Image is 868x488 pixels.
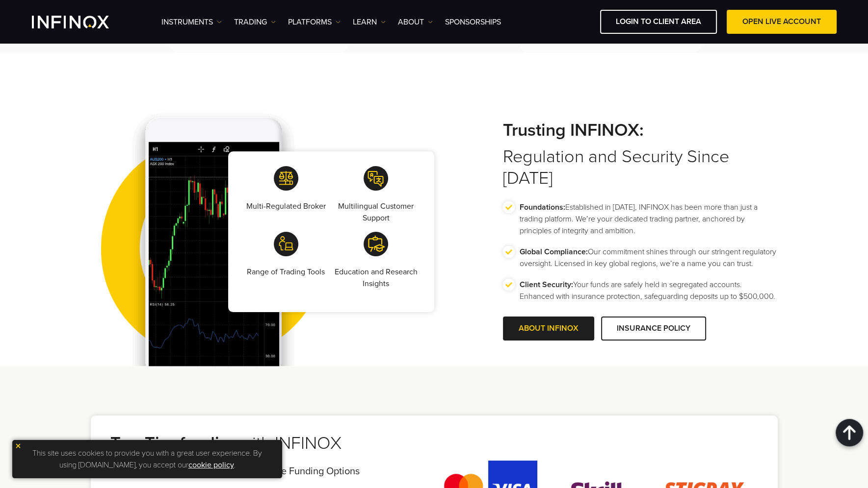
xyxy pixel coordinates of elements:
p: Range of Trading Tools [247,266,325,278]
a: cookie policy [188,460,234,470]
span: Secure Funding Options [256,465,360,477]
a: ABOUT INFINOX [503,317,594,341]
a: SPONSORSHIPS [445,16,501,28]
p: Multilingual Customer Support [333,200,419,224]
a: OPEN LIVE ACCOUNT [727,10,837,34]
strong: Trusting INFINOX: [503,120,778,141]
a: ABOUT [398,16,433,28]
a: INFINOX Logo [32,16,132,28]
a: PLATFORMS [288,16,341,28]
a: INSURANCE POLICY [601,317,706,341]
p: This site uses cookies to provide you with a great user experience. By using [DOMAIN_NAME], you a... [17,445,277,473]
h2: Regulation and Security Since [DATE] [503,120,778,189]
a: Instruments [161,16,222,28]
p: Established in [DATE], INFINOX has been more than just a trading platform. We’re your dedicated t... [520,201,778,237]
p: Our commitment shines through our stringent regulatory oversight. Licensed in key global regions,... [520,246,778,269]
strong: Global Compliance: [520,247,588,257]
p: Education and Research Insights [333,266,419,290]
a: TRADING [234,16,276,28]
strong: Foundations: [520,202,565,212]
img: yellow close icon [15,442,22,449]
strong: Top-Tier funding [110,433,239,454]
p: Multi-Regulated Broker [246,200,326,212]
a: Learn [353,16,386,28]
p: Your funds are safely held in segregated accounts. Enhanced with insurance protection, safeguardi... [520,279,778,302]
strong: Client Security: [520,280,573,290]
a: LOGIN TO CLIENT AREA [600,10,717,34]
h2: with INFINOX [110,433,422,454]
